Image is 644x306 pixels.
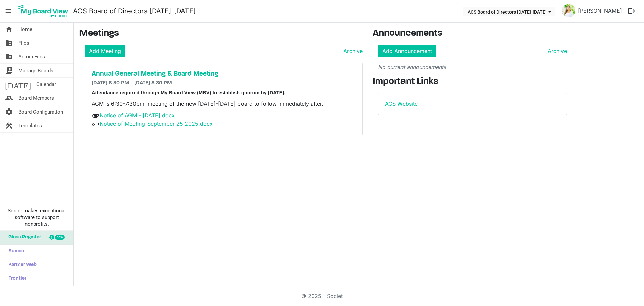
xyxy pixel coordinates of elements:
[55,235,65,240] div: new
[341,47,363,55] a: Archive
[92,100,356,108] p: AGM is 6:30-7:30pm, meeting of the new [DATE]-[DATE] board to follow immediately after.
[3,207,70,227] span: Societ makes exceptional software to support nonprofits.
[5,64,13,77] span: switch_account
[92,120,100,128] span: attachment
[385,100,418,107] a: ACS Website
[562,4,575,17] img: P1o51ie7xrVY5UL7ARWEW2r7gNC2P9H9vlLPs2zch7fLSXidsvLolGPwwA3uyx8AkiPPL2cfIerVbTx3yTZ2nQ_thumb.png
[16,3,73,19] a: My Board View Logo
[18,36,29,50] span: Files
[378,63,567,71] p: No current announcements
[373,28,572,39] h3: Announcements
[92,70,356,78] a: Annual General Meeting & Board Meeting
[5,50,13,63] span: folder_shared
[92,80,356,86] h6: [DATE] 6:30 PM - [DATE] 8:30 PM
[79,28,363,39] h3: Meetings
[5,258,37,272] span: Partner Web
[18,50,45,63] span: Admin Files
[301,293,343,299] a: © 2025 - Societ
[5,105,13,119] span: settings
[18,64,53,77] span: Manage Boards
[92,90,285,95] span: Attendance required through My Board View (MBV) to establish quorum by [DATE].
[5,119,13,132] span: construction
[5,23,13,36] span: home
[73,4,196,18] a: ACS Board of Directors [DATE]-[DATE]
[625,4,639,18] button: logout
[5,78,31,91] span: [DATE]
[5,231,41,244] span: Glass Register
[18,119,42,132] span: Templates
[373,76,572,88] h3: Important Links
[36,78,56,91] span: Calendar
[5,272,26,286] span: Frontier
[575,4,625,17] a: [PERSON_NAME]
[100,120,213,127] a: Notice of Meeting_September 25 2025.docx
[463,7,555,16] button: ACS Board of Directors 2024-2025 dropdownbutton
[5,36,13,50] span: folder_shared
[92,112,100,120] span: attachment
[100,112,175,119] a: Notice of AGM - [DATE].docx
[378,45,436,57] a: Add Announcement
[18,105,63,119] span: Board Configuration
[2,5,15,17] span: menu
[16,3,70,19] img: My Board View Logo
[5,245,24,258] span: Sumac
[5,91,13,105] span: people
[85,45,125,57] a: Add Meeting
[18,91,54,105] span: Board Members
[18,23,32,36] span: Home
[545,47,567,55] a: Archive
